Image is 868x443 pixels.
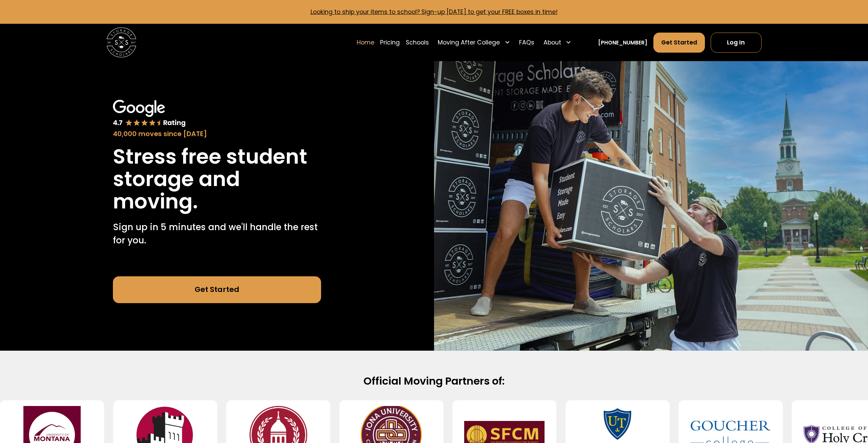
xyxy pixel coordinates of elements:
[544,38,561,47] div: About
[380,32,400,53] a: Pricing
[438,38,500,47] div: Moving After College
[106,27,136,57] img: Storage Scholars main logo
[598,39,647,47] a: [PHONE_NUMBER]
[196,374,672,388] h2: Official Moving Partners of:
[113,100,186,128] img: Google 4.7 star rating
[711,33,761,53] a: Log In
[519,32,534,53] a: FAQs
[311,8,558,16] a: Looking to ship your items to school? Sign-up [DATE] to get your FREE boxes in time!
[113,145,321,213] h1: Stress free student storage and moving.
[113,220,321,247] p: Sign up in 5 minutes and we'll handle the rest for you.
[113,276,321,303] a: Get Started
[113,129,321,139] div: 40,000 moves since [DATE]
[434,61,868,351] img: Storage Scholars makes moving and storage easy.
[406,32,429,53] a: Schools
[653,33,705,53] a: Get Started
[357,32,374,53] a: Home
